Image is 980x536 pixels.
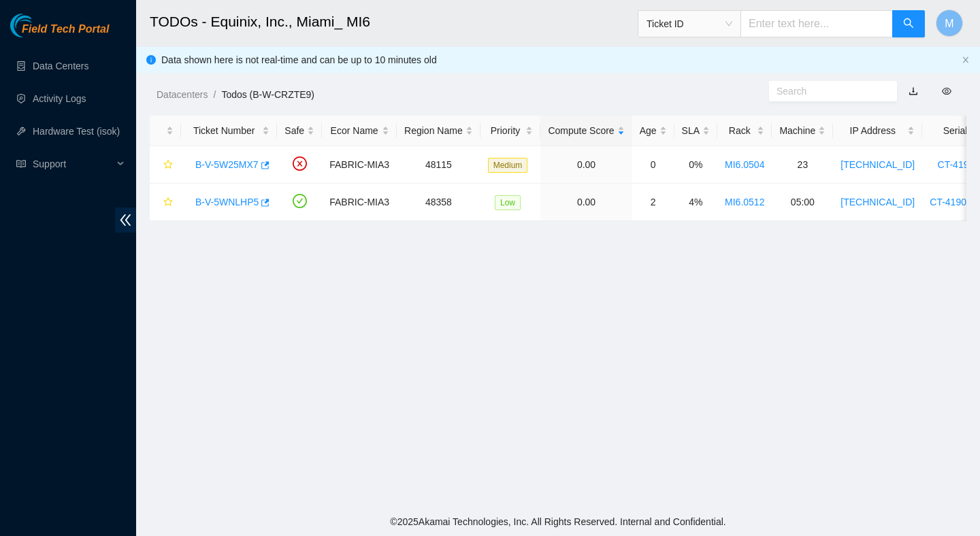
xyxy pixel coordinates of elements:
[777,84,879,99] input: Search
[936,10,963,37] button: M
[16,159,26,169] span: read
[195,159,259,170] a: B-V-5W25MX7
[221,89,314,100] a: Todos (B-W-CRZTE9)
[772,146,833,184] td: 23
[772,184,833,221] td: 05:00
[322,184,397,221] td: FABRIC-MIA3
[213,89,216,100] span: /
[840,159,915,170] a: [TECHNICAL_ID]
[892,10,925,37] button: search
[945,15,953,32] span: M
[632,184,674,221] td: 2
[10,24,109,42] a: Akamai TechnologiesField Tech Portal
[157,89,208,100] a: Datacenters
[647,14,732,34] span: Ticket ID
[540,146,632,184] td: 0.00
[540,184,632,221] td: 0.00
[293,156,307,171] span: close-circle
[898,80,928,102] button: download
[674,146,717,184] td: 0%
[293,194,307,208] span: check-circle
[495,195,521,210] span: Low
[163,160,173,171] span: star
[725,159,764,170] a: MI6.0504
[397,184,480,221] td: 48358
[136,507,980,536] footer: © 2025 Akamai Technologies, Inc. All Rights Reserved. Internal and Confidential.
[725,197,764,207] a: MI6.0512
[157,154,174,175] button: star
[942,86,951,96] span: eye
[115,207,136,233] span: double-left
[740,10,893,37] input: Enter text here...
[157,191,174,213] button: star
[33,93,86,104] a: Activity Logs
[903,18,914,31] span: search
[840,197,915,207] a: [TECHNICAL_ID]
[33,126,120,137] a: Hardware Test (isok)
[10,14,69,37] img: Akamai Technologies
[397,146,480,184] td: 48115
[962,56,970,64] span: close
[163,197,173,208] span: star
[33,150,113,178] span: Support
[632,146,674,184] td: 0
[909,86,918,97] a: download
[22,23,109,36] span: Field Tech Portal
[33,61,88,71] a: Data Centers
[322,146,397,184] td: FABRIC-MIA3
[488,158,528,173] span: Medium
[962,56,970,65] button: close
[674,184,717,221] td: 4%
[195,197,259,207] a: B-V-5WNLHP5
